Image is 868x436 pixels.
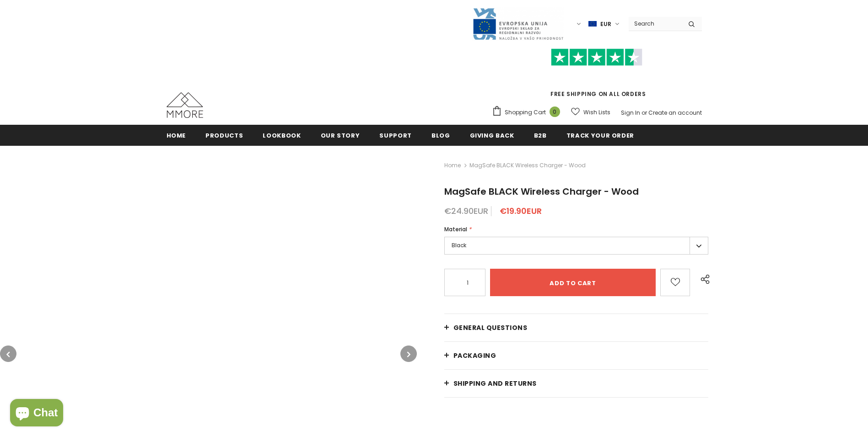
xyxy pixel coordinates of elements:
[453,379,537,388] span: Shipping and returns
[379,131,412,140] span: support
[444,225,467,233] span: Material
[469,160,586,171] span: MagSafe BLACK Wireless Charger - Wood
[167,125,186,145] a: Home
[263,131,301,140] span: Lookbook
[470,125,514,145] a: Giving back
[566,131,634,140] span: Track your order
[534,125,547,145] a: B2B
[431,131,450,140] span: Blog
[453,351,496,360] span: PACKAGING
[534,131,547,140] span: B2B
[444,314,709,341] a: General Questions
[444,370,709,397] a: Shipping and returns
[642,109,647,117] span: or
[566,125,634,145] a: Track your order
[444,185,639,198] span: MagSafe BLACK Wireless Charger - Wood
[167,131,186,140] span: Home
[167,92,203,118] img: MMORE Cases
[7,399,66,429] inbox-online-store-chat: Shopify online store chat
[571,104,610,120] a: Wish Lists
[583,108,610,117] span: Wish Lists
[472,7,564,41] img: Javni Razpis
[444,342,709,369] a: PACKAGING
[551,48,642,66] img: Trust Pilot Stars
[492,106,565,119] a: Shopping Cart 0
[444,237,709,255] label: Black
[492,66,702,90] iframe: Customer reviews powered by Trustpilot
[431,125,450,145] a: Blog
[321,125,360,145] a: Our Story
[470,131,514,140] span: Giving back
[263,125,301,145] a: Lookbook
[550,106,560,117] span: 0
[205,125,243,145] a: Products
[444,160,461,171] a: Home
[444,205,488,217] span: €24.90EUR
[453,323,528,332] span: General Questions
[500,205,542,217] span: €19.90EUR
[629,17,681,30] input: Search Site
[205,131,243,140] span: Products
[472,20,564,27] a: Javni Razpis
[490,269,656,296] input: Add to cart
[505,108,546,117] span: Shopping Cart
[492,53,702,98] span: FREE SHIPPING ON ALL ORDERS
[379,125,412,145] a: support
[621,109,640,117] a: Sign In
[600,20,611,29] span: EUR
[321,131,360,140] span: Our Story
[648,109,702,117] a: Create an account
